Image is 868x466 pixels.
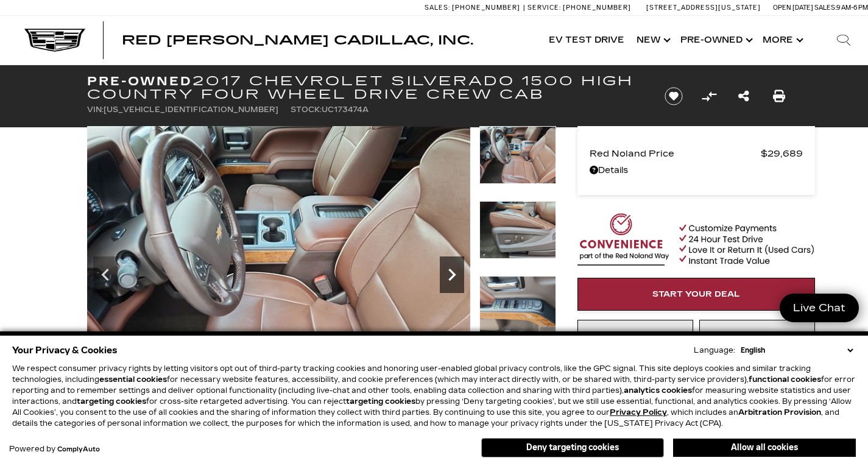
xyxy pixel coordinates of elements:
[12,363,856,429] p: We respect consumer privacy rights by letting visitors opt out of third-party tracking cookies an...
[780,294,859,322] a: Live Chat
[738,345,856,356] select: Language Select
[87,74,644,101] h1: 2017 Chevrolet Silverado 1500 High Country Four Wheel Drive Crew Cab
[479,126,556,184] img: Used 2017 Iridescent Pearl Tricoat Chevrolet High Country image 10
[577,278,815,311] a: Start Your Deal
[24,29,85,52] img: Cadillac Dark Logo with Cadillac White Text
[610,408,667,417] u: Privacy Policy
[322,105,369,114] span: UC173474A
[694,347,735,354] div: Language:
[814,4,836,12] span: Sales:
[787,301,852,315] span: Live Chat
[646,4,761,12] a: [STREET_ADDRESS][US_STATE]
[819,16,868,65] div: Search
[440,256,464,293] div: Next
[836,4,868,12] span: 9 AM-6 PM
[87,126,470,414] img: Used 2017 Iridescent Pearl Tricoat Chevrolet High Country image 10
[738,408,821,417] strong: Arbitration Provision
[738,88,749,105] a: Share this Pre-Owned 2017 Chevrolet Silverado 1500 High Country Four Wheel Drive Crew Cab
[563,4,631,12] span: [PHONE_NUMBER]
[624,386,692,395] strong: analytics cookies
[652,289,740,299] span: Start Your Deal
[104,105,278,114] span: [US_VEHICLE_IDENTIFICATION_NUMBER]
[346,397,415,406] strong: targeting cookies
[590,145,803,162] a: Red Noland Price $29,689
[528,4,561,12] span: Service:
[57,446,100,453] a: ComplyAuto
[757,16,807,65] button: More
[590,145,761,162] span: Red Noland Price
[425,4,523,11] a: Sales: [PHONE_NUMBER]
[9,445,100,453] div: Powered by
[77,397,146,406] strong: targeting cookies
[122,34,473,46] a: Red [PERSON_NAME] Cadillac, Inc.
[87,105,104,114] span: VIN:
[749,375,821,384] strong: functional cookies
[577,320,693,353] a: Instant Trade Value
[673,439,856,457] button: Allow all cookies
[543,16,630,65] a: EV Test Drive
[12,342,118,359] span: Your Privacy & Cookies
[761,145,803,162] span: $29,689
[481,438,664,457] button: Deny targeting cookies
[99,375,167,384] strong: essential cookies
[590,162,803,179] a: Details
[773,4,813,12] span: Open [DATE]
[479,276,556,334] img: Used 2017 Iridescent Pearl Tricoat Chevrolet High Country image 12
[93,256,118,293] div: Previous
[660,86,687,106] button: Save vehicle
[773,88,785,105] a: Print this Pre-Owned 2017 Chevrolet Silverado 1500 High Country Four Wheel Drive Crew Cab
[630,16,674,65] a: New
[425,4,450,12] span: Sales:
[523,4,634,11] a: Service: [PHONE_NUMBER]
[700,87,718,105] button: Compare Vehicle
[291,105,322,114] span: Stock:
[479,201,556,259] img: Used 2017 Iridescent Pearl Tricoat Chevrolet High Country image 11
[122,33,473,48] span: Red [PERSON_NAME] Cadillac, Inc.
[699,320,815,353] a: Schedule Test Drive
[452,4,520,12] span: [PHONE_NUMBER]
[87,74,192,88] strong: Pre-Owned
[674,16,757,65] a: Pre-Owned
